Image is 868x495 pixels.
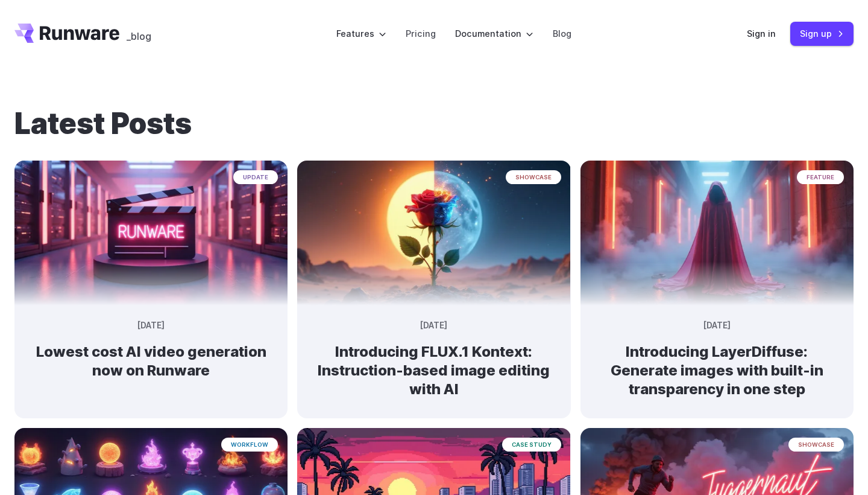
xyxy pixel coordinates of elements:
[788,438,844,452] span: showcase
[553,27,571,40] a: Blog
[297,161,570,305] img: Surreal rose in a desert landscape, split between day and night with the sun and moon aligned beh...
[14,24,119,43] a: Go to /
[221,438,278,452] span: workflow
[790,22,854,45] a: Sign up
[137,319,165,333] time: [DATE]
[127,31,151,41] span: _blog
[747,27,776,40] a: Sign in
[420,319,447,333] time: [DATE]
[297,296,570,418] a: Surreal rose in a desert landscape, split between day and night with the sun and moon aligned beh...
[14,106,854,141] h1: Latest Posts
[703,319,731,333] time: [DATE]
[580,161,854,305] img: A cloaked figure made entirely of bending light and heat distortion, slightly warping the scene b...
[506,170,561,184] span: showcase
[34,342,268,380] h2: Lowest cost AI video generation now on Runware
[797,170,844,184] span: feature
[336,27,386,40] label: Features
[127,24,151,43] a: _blog
[14,296,288,400] a: Neon-lit movie clapperboard with the word 'RUNWARE' in a futuristic server room update [DATE] Low...
[455,27,533,40] label: Documentation
[316,342,551,399] h2: Introducing FLUX.1 Kontext: Instruction-based image editing with AI
[233,170,278,184] span: update
[580,296,854,418] a: A cloaked figure made entirely of bending light and heat distortion, slightly warping the scene b...
[406,27,436,40] a: Pricing
[502,438,561,452] span: case study
[14,161,288,305] img: Neon-lit movie clapperboard with the word 'RUNWARE' in a futuristic server room
[600,342,834,399] h2: Introducing LayerDiffuse: Generate images with built-in transparency in one step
